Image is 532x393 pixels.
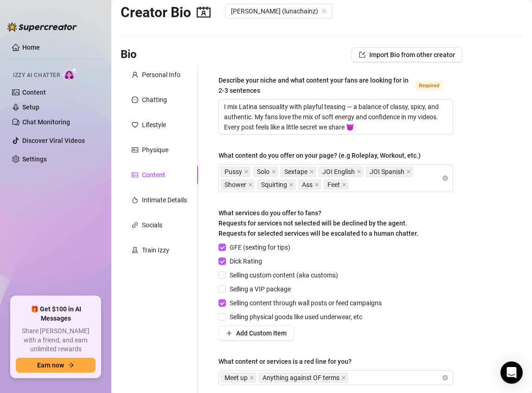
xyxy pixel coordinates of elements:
[442,175,448,181] span: close-circle
[121,47,137,62] h3: Bio
[244,169,249,174] span: close
[22,44,40,51] a: Home
[263,373,340,383] span: Anything against OF terms
[302,180,313,190] span: Ass
[142,245,169,255] div: Train Izzy
[226,242,294,252] span: GFE (sexting for tips)
[218,356,358,367] label: What content or services is a red line for you?
[142,195,187,205] div: Intimate Details
[218,150,427,161] label: What content do you offer on your page? (e.g Roleplay, Workout, etc.)
[357,169,361,174] span: close
[226,298,385,308] span: Selling content through wall posts or feed campaigns
[197,5,211,19] span: contacts
[226,270,342,280] span: Selling custom content (aka customs)
[327,180,340,190] span: Feet
[121,4,211,21] h2: Creator Bio
[226,330,232,336] span: plus
[132,247,138,253] span: experiment
[142,70,180,80] div: Personal Info
[253,166,278,177] span: Solo
[142,220,162,230] div: Socials
[218,150,421,161] div: What content do you offer on your page? (e.g Roleplay, Workout, etc.)
[132,147,138,153] span: idcard
[226,312,366,322] span: Selling physical goods like used underwear, etc
[284,167,308,177] span: Sextape
[22,155,47,163] a: Settings
[16,305,96,323] span: 🎁 Get $100 in AI Messages
[342,182,346,187] span: close
[350,372,352,383] input: What content or services is a red line for you?
[142,95,167,105] div: Chatting
[321,8,327,14] span: team
[22,118,70,126] a: Chat Monitoring
[132,97,138,103] span: message
[231,4,327,18] span: Luna (lunachainz)
[257,167,269,177] span: Solo
[218,75,453,96] label: Describe your niche and what content your fans are looking for in 2-3 sentences
[220,166,251,177] span: Pussy
[280,166,316,177] span: Sextape
[352,47,462,62] button: Import Bio from other creator
[226,256,266,266] span: Dick Rating
[142,170,165,180] div: Content
[16,327,96,354] span: Share [PERSON_NAME] with a friend, and earn unlimited rewards
[219,100,453,134] textarea: Describe your niche and what content your fans are looking for in 2-3 sentences
[64,67,78,81] img: AI Chatter
[218,75,411,96] div: Describe your niche and what content your fans are looking for in 2-3 sentences
[220,179,255,190] span: Shower
[7,22,77,32] img: logo-BBDzfeDw.svg
[132,172,138,178] span: picture
[218,356,352,367] div: What content or services is a red line for you?
[132,222,138,228] span: link
[365,166,413,177] span: JOI Spanish
[68,362,74,368] span: arrow-right
[323,179,349,190] span: Feet
[359,52,365,58] span: import
[22,103,39,111] a: Setup
[16,358,96,373] button: Earn nowarrow-right
[341,375,346,380] span: close
[442,375,448,380] span: close-circle
[309,169,314,174] span: close
[218,209,418,237] span: What services do you offer to fans? Requests for services not selected will be declined by the ag...
[258,372,348,383] span: Anything against OF terms
[224,373,248,383] span: Meet up
[351,179,353,190] input: What content do you offer on your page? (e.g Roleplay, Workout, etc.)
[289,182,294,187] span: close
[132,71,138,78] span: user
[220,372,256,383] span: Meet up
[224,180,246,190] span: Shower
[415,81,443,91] span: Required
[226,284,295,294] span: Selling a VIP package
[257,179,296,190] span: Squirting
[261,180,287,190] span: Squirting
[132,197,138,203] span: fire
[370,167,404,177] span: JOI Spanish
[13,71,60,80] span: Izzy AI Chatter
[500,361,523,384] div: Open Intercom Messenger
[224,167,242,177] span: Pussy
[142,145,168,155] div: Physique
[298,179,321,190] span: Ass
[406,169,411,174] span: close
[22,137,85,144] a: Discover Viral Videos
[248,182,253,187] span: close
[250,375,254,380] span: close
[218,326,294,341] button: Add Custom Item
[132,122,138,128] span: heart
[369,51,455,58] span: Import Bio from other creator
[318,166,364,177] span: JOI English
[37,361,64,369] span: Earn now
[322,167,355,177] span: JOI English
[271,169,276,174] span: close
[314,182,319,187] span: close
[236,329,287,337] span: Add Custom Item
[142,120,166,130] div: Lifestyle
[22,89,46,96] a: Content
